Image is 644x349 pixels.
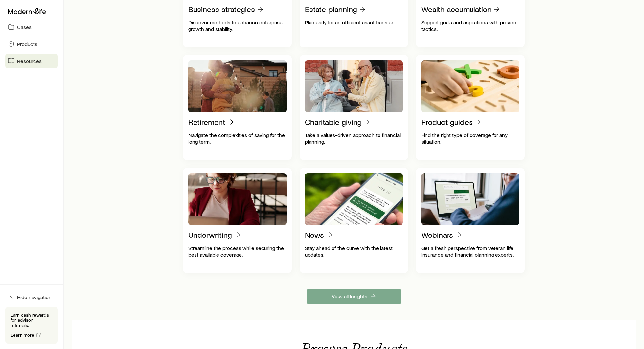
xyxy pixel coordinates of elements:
[5,20,58,34] a: Cases
[5,307,58,344] div: Earn cash rewards for advisor referrals.Learn more
[188,132,287,145] p: Navigate the complexities of saving for the long term.
[5,54,58,68] a: Resources
[305,173,403,225] img: News
[188,245,287,258] p: Streamline the process while securing the best available coverage.
[188,60,287,112] img: Retirement
[188,230,232,239] p: Underwriting
[307,289,401,304] a: View all Insights
[17,58,42,64] span: Resources
[421,117,473,127] p: Product guides
[421,245,519,258] p: Get a fresh perspective from veteran life insurance and financial planning experts.
[188,117,225,127] p: Retirement
[305,19,403,26] p: Plan early for an efficient asset transfer.
[421,132,519,145] p: Find the right type of coverage for any situation.
[416,55,525,160] a: Product guidesFind the right type of coverage for any situation.
[183,168,292,273] a: UnderwritingStreamline the process while securing the best available coverage.
[305,60,403,112] img: Charitable giving
[305,245,403,258] p: Stay ahead of the curve with the latest updates.
[305,5,357,14] p: Estate planning
[421,60,519,112] img: Product guides
[421,19,519,32] p: Support goals and aspirations with proven tactics.
[17,294,52,300] span: Hide navigation
[183,55,292,160] a: RetirementNavigate the complexities of saving for the long term.
[11,333,34,337] span: Learn more
[300,55,408,160] a: Charitable givingTake a values-driven approach to financial planning.
[305,230,324,239] p: News
[421,5,492,14] p: Wealth accumulation
[416,168,525,273] a: WebinarsGet a fresh perspective from veteran life insurance and financial planning experts.
[300,168,408,273] a: NewsStay ahead of the curve with the latest updates.
[421,230,453,239] p: Webinars
[11,312,53,328] p: Earn cash rewards for advisor referrals.
[305,132,403,145] p: Take a values-driven approach to financial planning.
[421,173,519,225] img: Webinars
[305,117,362,127] p: Charitable giving
[188,5,255,14] p: Business strategies
[17,41,37,47] span: Products
[17,24,32,30] span: Cases
[188,19,287,32] p: Discover methods to enhance enterprise growth and stability.
[188,173,287,225] img: Underwriting
[5,37,58,51] a: Products
[5,290,58,304] button: Hide navigation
